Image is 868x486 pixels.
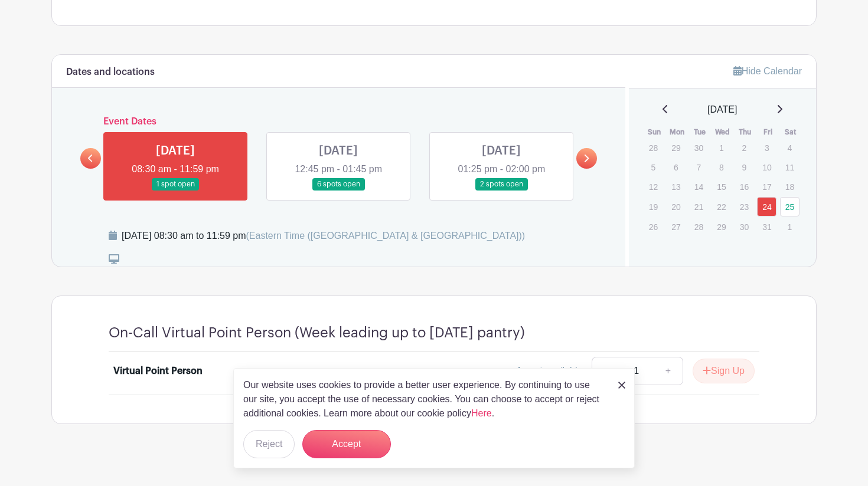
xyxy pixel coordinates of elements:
[122,229,525,243] div: [DATE] 08:30 am to 11:59 pm
[779,126,802,138] th: Sat
[592,357,619,385] a: -
[689,139,709,157] p: 30
[735,198,754,216] p: 23
[666,139,686,157] p: 29
[666,158,686,176] p: 6
[757,218,776,236] p: 31
[780,139,800,157] p: 4
[471,408,492,418] a: Here
[735,218,754,236] p: 30
[735,139,754,157] p: 2
[109,324,525,341] h4: On-Call Virtual Point Person (Week leading up to [DATE] pantry)
[618,382,625,389] img: close_button-5f87c8562297e5c2d7936805f587ecaba9071eb48480494691a3f1689db116b3.svg
[757,139,776,157] p: 3
[243,378,606,421] p: Our website uses cookies to provide a better user experience. By continuing to use our site, you ...
[644,158,663,176] p: 5
[756,126,779,138] th: Fri
[666,218,686,236] p: 27
[517,364,582,378] div: 1 spot available
[757,158,776,176] p: 10
[780,218,800,236] p: 1
[643,126,666,138] th: Sun
[113,364,203,378] div: Virtual Point Person
[712,218,731,236] p: 29
[757,178,776,196] p: 17
[689,178,709,196] p: 14
[712,139,731,157] p: 1
[666,178,686,196] p: 13
[689,198,709,216] p: 21
[707,103,737,117] span: [DATE]
[712,158,731,176] p: 8
[780,178,800,196] p: 18
[780,197,800,216] a: 25
[735,158,754,176] p: 9
[712,198,731,216] p: 22
[735,178,754,196] p: 16
[644,139,663,157] p: 28
[644,218,663,236] p: 26
[689,158,709,176] p: 7
[665,126,688,138] th: Mon
[688,126,712,138] th: Tue
[101,116,576,127] h6: Event Dates
[246,231,525,241] span: (Eastern Time ([GEOGRAPHIC_DATA] & [GEOGRAPHIC_DATA]))
[644,198,663,216] p: 19
[734,126,757,138] th: Thu
[243,430,295,458] button: Reject
[733,66,802,76] a: Hide Calendar
[302,430,391,458] button: Accept
[757,197,776,216] a: 24
[654,357,683,385] a: +
[693,359,755,383] button: Sign Up
[666,198,686,216] p: 20
[689,218,709,236] p: 28
[711,126,734,138] th: Wed
[66,67,155,78] h6: Dates and locations
[780,158,800,176] p: 11
[644,178,663,196] p: 12
[712,178,731,196] p: 15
